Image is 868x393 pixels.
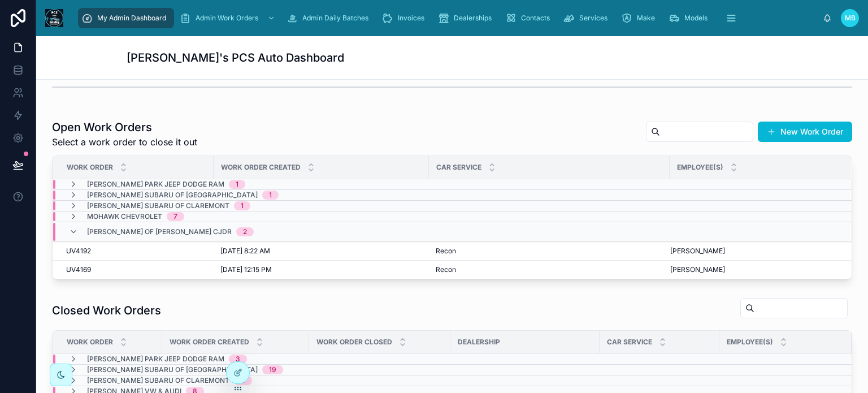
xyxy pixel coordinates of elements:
[521,14,550,23] span: Contacts
[670,247,837,256] a: [PERSON_NAME]
[665,8,715,28] a: Models
[684,14,708,23] span: Models
[221,163,301,172] span: Work Order Created
[677,163,723,172] span: Employee(s)
[670,265,837,274] a: [PERSON_NAME]
[379,8,432,28] a: Invoices
[176,8,281,28] a: Admin Work Orders
[87,212,162,221] span: Mohawk Chevrolet
[52,135,197,149] span: Select a work order to close it out
[845,14,856,23] span: MB
[66,247,91,256] span: UV4192
[173,212,177,221] div: 7
[670,265,725,274] span: [PERSON_NAME]
[78,8,174,28] a: My Admin Dashboard
[66,265,91,274] span: UV4169
[435,8,500,28] a: Dealerships
[87,227,232,236] span: [PERSON_NAME] of [PERSON_NAME] CJDR
[436,247,663,256] a: Recon
[66,247,207,256] a: UV4192
[236,355,240,364] div: 3
[67,338,113,347] span: Work Order
[87,180,224,189] span: [PERSON_NAME] Park Jeep Dodge Ram
[220,265,422,274] a: [DATE] 12:15 PM
[52,119,197,135] h1: Open Work Orders
[758,122,852,142] button: New Work Order
[87,191,258,200] span: [PERSON_NAME] Subaru of [GEOGRAPHIC_DATA]
[269,191,272,200] div: 1
[67,163,113,172] span: Work Order
[560,8,615,28] a: Services
[436,163,481,172] span: Car Service
[670,247,725,256] span: [PERSON_NAME]
[637,14,655,23] span: Make
[283,8,376,28] a: Admin Daily Batches
[241,201,244,210] div: 1
[220,265,272,274] span: [DATE] 12:15 PM
[52,303,161,318] h1: Closed Work Orders
[398,14,424,23] span: Invoices
[45,9,63,27] img: App logo
[196,14,258,23] span: Admin Work Orders
[236,180,238,189] div: 1
[87,355,224,364] span: [PERSON_NAME] Park Jeep Dodge Ram
[220,247,270,256] span: [DATE] 8:22 AM
[269,365,276,374] div: 19
[436,265,456,274] span: Recon
[220,247,422,256] a: [DATE] 8:22 AM
[87,201,229,210] span: [PERSON_NAME] Subaru of Claremont
[302,14,368,23] span: Admin Daily Batches
[97,14,166,23] span: My Admin Dashboard
[727,338,773,347] span: Employee(s)
[72,6,823,31] div: scrollable content
[454,14,492,23] span: Dealerships
[436,265,663,274] a: Recon
[607,338,652,347] span: Car Service
[243,227,247,236] div: 2
[458,338,500,347] span: Dealership
[502,8,558,28] a: Contacts
[87,376,229,385] span: [PERSON_NAME] Subaru of Claremont
[618,8,663,28] a: Make
[316,338,392,347] span: Work Order Closed
[66,265,207,274] a: UV4169
[170,338,249,347] span: Work Order Created
[127,50,344,66] h1: [PERSON_NAME]'s PCS Auto Dashboard
[87,365,258,374] span: [PERSON_NAME] Subaru of [GEOGRAPHIC_DATA]
[579,14,607,23] span: Services
[436,247,456,256] span: Recon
